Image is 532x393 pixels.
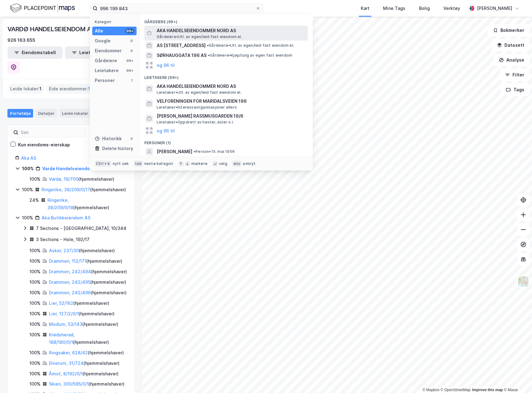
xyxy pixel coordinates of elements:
[472,388,503,392] a: Improve this map
[492,39,530,51] button: Datasett
[49,258,86,264] a: Drammen, 112/171
[29,257,41,265] div: 100%
[207,43,294,48] span: Gårdeiere • Utl. av egen/leid fast eiendom el.
[95,67,119,74] div: Leietakere
[49,322,82,327] a: Modum, 53/143
[139,136,313,147] div: Personer (1)
[49,380,124,388] div: ( hjemmelshaver )
[49,332,75,345] a: Krødsherad, 188/180/0/1
[144,161,173,166] div: neste kategori
[501,363,532,393] div: Kontrollprogram for chat
[29,175,41,183] div: 100%
[49,311,79,316] a: Lier, 127/2/0/1
[194,149,235,154] span: Person • 15. mai 1956
[29,289,41,296] div: 100%
[134,161,143,167] div: tab
[49,269,91,274] a: Drammen, 242/494
[383,5,405,12] div: Mine Tags
[49,176,78,182] a: Vardø, 19/700
[95,27,103,35] div: Alle
[157,27,305,34] span: AKA HANDELSEIENDOMMER NORD AS
[49,268,127,275] div: ( hjemmelshaver )
[157,42,206,49] span: AS [STREET_ADDRESS]
[95,77,115,84] div: Personer
[29,321,41,328] div: 100%
[29,360,41,367] div: 100%
[477,5,512,12] div: [PERSON_NAME]
[157,148,192,155] span: [PERSON_NAME]
[157,83,305,90] span: AKA HANDELSEIENDOMMER NORD AS
[208,53,210,58] span: •
[49,361,84,366] a: Elverum, 31/724
[29,247,41,254] div: 100%
[49,289,127,296] div: ( hjemmelshaver )
[232,161,242,167] div: esc
[157,97,305,105] span: VELFORENINGEN FOR MARIDALSVEIEN 196
[129,38,134,43] div: 0
[29,268,41,275] div: 100%
[139,15,313,26] div: Gårdeiere (99+)
[243,161,255,166] div: avbryt
[157,112,305,120] span: [PERSON_NAME] RASSMUSGARDEN 19/6
[125,58,134,63] div: 99+
[501,84,530,96] button: Tags
[95,47,122,54] div: Eiendommer
[49,257,122,265] div: ( hjemmelshaver )
[95,135,122,142] div: Historikk
[208,53,292,58] span: Gårdeiere • Kjøp/salg av egen fast eiendom
[157,62,175,69] button: og 96 til
[125,28,134,33] div: 99+
[18,141,70,149] div: Kun eiendoms-eierskap
[47,197,73,210] a: Ringerike, 38/209/0/18
[41,187,90,192] a: Ringerike, 38/209/0/17
[46,84,93,94] div: Eide eiendommer :
[49,360,120,367] div: ( hjemmelshaver )
[29,349,41,356] div: 100%
[191,161,207,166] div: markere
[219,161,227,166] div: velg
[441,388,471,392] a: OpenStreetMap
[65,46,120,59] button: Leietakertabell
[22,186,33,193] div: 100%
[494,54,530,66] button: Analyse
[95,19,137,24] div: Kategori
[49,349,124,356] div: ( hjemmelshaver )
[207,43,209,48] span: •
[8,84,44,94] div: Leide lokaler :
[47,196,127,211] div: ( hjemmelshaver )
[29,279,41,286] div: 100%
[49,279,126,286] div: ( hjemmelshaver )
[21,155,36,161] a: Aka AS
[22,214,33,222] div: 100%
[49,300,73,306] a: Lier, 52/162
[49,290,91,295] a: Drammen, 242/496
[42,166,101,171] a: Vardø Handelseiendom AS
[95,37,111,45] div: Google
[113,161,129,166] div: nytt søk
[49,370,119,378] div: ( hjemmelshaver )
[419,5,430,12] div: Bolig
[10,3,75,14] img: logo.f888ab2527a4732fd821a326f86c7f29.svg
[49,381,89,387] a: Skien, 300/595/0/1
[157,90,242,95] span: Leietaker • Utl. av egen/leid fast eiendom el.
[361,5,369,12] div: Kart
[29,300,41,307] div: 100%
[22,165,34,172] div: 100%
[7,109,33,118] div: Portefølje
[89,110,96,116] div: 1
[29,331,41,339] div: 100%
[29,310,41,317] div: 100%
[49,175,114,183] div: ( hjemmelshaver )
[500,69,530,81] button: Filter
[488,24,530,37] button: Bokmerker
[49,331,127,346] div: ( hjemmelshaver )
[129,136,134,141] div: 0
[41,215,90,220] a: Aka Butikkeiendom AS
[102,145,133,152] div: Delete history
[36,225,126,232] div: 7 Sections - [GEOGRAPHIC_DATA], 10/344
[422,388,439,392] a: Mapbox
[18,128,86,137] input: Søk
[157,105,237,110] span: Leietaker • Interesseorganisasjoner ellers
[49,279,90,285] a: Drammen, 242/495
[139,70,313,81] div: Leietakere (99+)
